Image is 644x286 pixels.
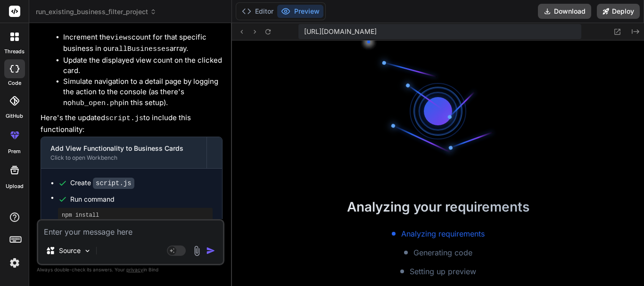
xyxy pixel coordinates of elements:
[59,246,81,255] p: Source
[6,182,24,190] label: Upload
[8,147,21,155] label: prem
[7,255,23,271] img: settings
[41,137,206,168] button: Add View Functionality to Business CardsClick to open Workbench
[413,247,472,258] span: Generating code
[105,114,143,123] code: script.js
[191,245,202,256] img: attachment
[4,48,25,56] label: threads
[62,212,209,219] pre: npm install
[63,32,223,55] li: Increment the count for that specific business in our array.
[93,178,134,189] code: script.js
[50,154,197,162] div: Click to open Workbench
[410,266,476,277] span: Setting up preview
[538,4,591,19] button: Download
[48,11,223,109] li: When a business card is clicked, we will:
[41,113,223,135] p: Here's the updated to include this functionality:
[110,34,132,42] code: views
[50,144,197,153] div: Add View Functionality to Business Cards
[83,247,91,255] img: Pick Models
[63,55,223,76] li: Update the displayed view count on the clicked card.
[238,5,277,18] button: Editor
[37,265,224,274] p: Always double-check its answers. Your in Bind
[70,195,213,204] span: Run command
[304,27,377,36] span: [URL][DOMAIN_NAME]
[70,178,134,188] div: Create
[36,7,157,16] span: run_existing_business_filter_project
[401,228,485,239] span: Analyzing requirements
[115,45,170,53] code: allBusinesses
[126,267,143,272] span: privacy
[597,4,640,19] button: Deploy
[277,5,323,18] button: Preview
[6,112,23,120] label: GitHub
[72,99,123,107] code: hub_open.php
[8,79,21,87] label: code
[63,76,223,109] li: Simulate navigation to a detail page by logging the action to the console (as there's no in this ...
[232,197,644,217] h2: Analyzing your requirements
[206,246,215,255] img: icon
